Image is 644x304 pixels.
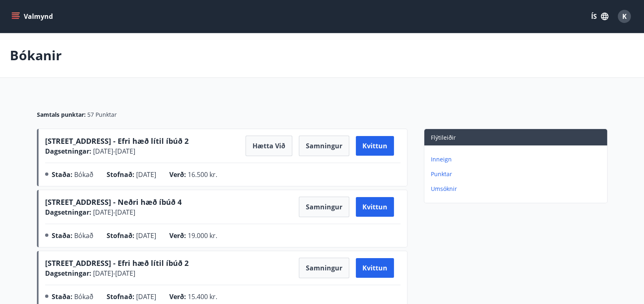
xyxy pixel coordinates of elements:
span: Bókað [74,231,93,240]
button: Samningur [299,136,349,156]
span: [STREET_ADDRESS] - Neðri hæð íbúð 4 [45,197,182,207]
span: [DATE] - [DATE] [91,208,135,217]
span: Stofnað : [107,170,134,179]
span: Verð : [169,231,186,240]
span: Stofnað : [107,292,134,301]
span: Samtals punktar : [37,111,86,119]
button: Kvittun [356,197,394,217]
span: 19.000 kr. [188,231,217,240]
p: Bókanir [10,46,62,64]
span: 16.500 kr. [188,170,217,179]
span: Bókað [74,170,93,179]
button: Hætta við [246,136,292,156]
span: Staða : [52,292,73,301]
span: Dagsetningar : [45,269,91,278]
span: Bókað [74,292,93,301]
button: Kvittun [356,258,394,278]
p: Inneign [431,155,604,163]
span: Verð : [169,292,186,301]
span: 57 Punktar [87,111,117,119]
span: Staða : [52,170,73,179]
button: ÍS [587,9,613,24]
span: [STREET_ADDRESS] - Efri hæð lítil íbúð 2 [45,258,189,268]
button: Samningur [299,197,349,217]
span: [DATE] [136,292,156,301]
span: [DATE] - [DATE] [91,269,135,278]
button: menu [10,9,56,24]
span: K [622,12,627,21]
button: K [614,7,634,26]
span: Dagsetningar : [45,208,91,217]
span: 15.400 kr. [188,292,217,301]
p: Punktar [431,170,604,178]
button: Samningur [299,258,349,278]
span: [STREET_ADDRESS] - Efri hæð lítil íbúð 2 [45,136,189,146]
span: Dagsetningar : [45,147,91,156]
span: Flýtileiðir [431,134,456,141]
span: [DATE] [136,231,156,240]
button: Kvittun [356,136,394,156]
span: [DATE] - [DATE] [91,147,135,156]
span: [DATE] [136,170,156,179]
span: Staða : [52,231,73,240]
p: Umsóknir [431,185,604,193]
span: Verð : [169,170,186,179]
span: Stofnað : [107,231,134,240]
